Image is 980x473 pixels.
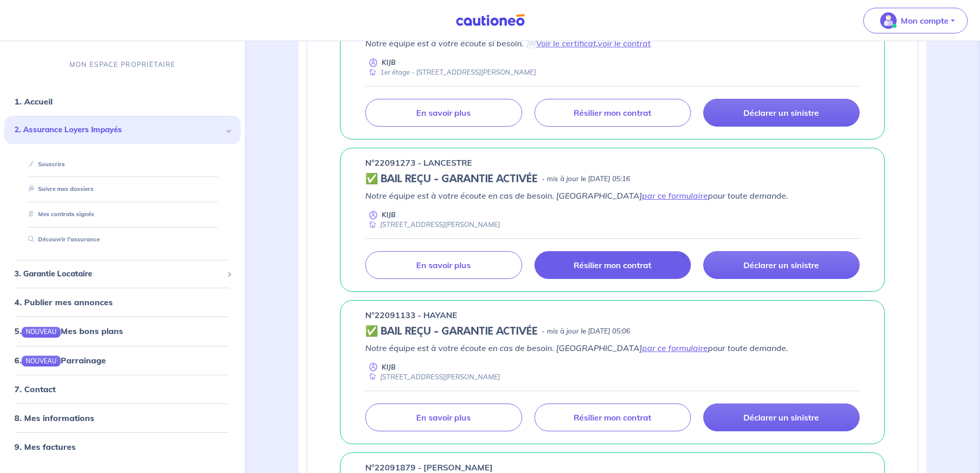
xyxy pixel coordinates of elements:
a: 5.NOUVEAUMes bons plans [14,326,123,336]
p: En savoir plus [416,108,471,118]
div: 3. Garantie Locataire [4,264,241,284]
a: Mes contrats signés [24,211,94,218]
a: 6.NOUVEAUParrainage [14,355,106,365]
a: 4. Publier mes annonces [14,297,113,307]
a: Déclarer un sinistre [703,251,860,279]
div: 8. Mes informations [4,408,241,428]
p: n°22091273 - LANCESTRE [365,156,472,169]
a: 1. Accueil [14,96,52,107]
a: Résilier mon contrat [534,251,691,279]
a: 9. Mes factures [14,442,76,452]
a: En savoir plus [365,99,522,127]
p: Résilier mon contrat [574,108,651,118]
p: Déclarer un sinistre [743,260,819,270]
span: 3. Garantie Locataire [14,268,223,280]
p: n°22091133 - HAYANE [365,309,457,321]
p: Résilier mon contrat [574,260,651,270]
p: - mis à jour le [DATE] 05:06 [542,326,630,337]
a: Résilier mon contrat [534,404,691,431]
button: illu_account_valid_menu.svgMon compte [863,8,968,33]
a: par ce formulaire [642,190,708,201]
div: 2. Assurance Loyers Impayés [4,116,241,144]
p: KIJB [382,58,396,67]
img: Cautioneo [452,14,529,27]
img: illu_account_valid_menu.svg [880,12,897,29]
p: - mis à jour le [DATE] 05:16 [542,174,630,184]
div: state: CONTRACT-VALIDATED, Context: ,MAYBE-CERTIFICATE,,LESSOR-DOCUMENTS,IS-ODEALIM [365,325,860,338]
a: Découvrir l'assurance [24,236,100,243]
a: En savoir plus [365,404,522,431]
p: Notre équipe est à votre écoute en cas de besoin. [GEOGRAPHIC_DATA] pour toute demande. [365,342,860,354]
p: KIJB [382,210,396,220]
a: par ce formulaire [642,343,708,353]
div: Souscrire [16,156,228,173]
p: Déclarer un sinistre [743,412,819,423]
a: Suivre mes dossiers [24,185,94,192]
a: Voir le certificat [536,38,596,48]
div: state: CONTRACT-VALIDATED, Context: ,MAYBE-CERTIFICATE,,LESSOR-DOCUMENTS,IS-ODEALIM [365,173,860,185]
p: En savoir plus [416,412,471,423]
p: Résilier mon contrat [574,412,651,423]
div: [STREET_ADDRESS][PERSON_NAME] [365,220,500,230]
p: Mon compte [901,14,949,27]
a: 7. Contact [14,384,56,394]
a: Souscrire [24,161,65,168]
div: Découvrir l'assurance [16,231,228,248]
p: MON ESPACE PROPRIÉTAIRE [69,60,175,69]
h5: ✅ BAIL REÇU - GARANTIE ACTIVÉE [365,325,538,338]
p: Déclarer un sinistre [743,108,819,118]
a: Déclarer un sinistre [703,99,860,127]
div: 9. Mes factures [4,436,241,457]
div: 4. Publier mes annonces [4,292,241,312]
a: voir le contrat [598,38,651,48]
a: Déclarer un sinistre [703,404,860,431]
p: KIJB [382,362,396,372]
div: Mes contrats signés [16,206,228,223]
div: [STREET_ADDRESS][PERSON_NAME] [365,372,500,382]
h5: ✅ BAIL REÇU - GARANTIE ACTIVÉE [365,173,538,185]
div: 1. Accueil [4,91,241,112]
a: 8. Mes informations [14,413,94,423]
div: Suivre mes dossiers [16,181,228,198]
div: 5.NOUVEAUMes bons plans [4,321,241,341]
p: Notre équipe est à votre écoute en cas de besoin. [GEOGRAPHIC_DATA] pour toute demande. [365,189,860,202]
div: 6.NOUVEAUParrainage [4,349,241,370]
a: Résilier mon contrat [534,99,691,127]
div: 7. Contact [4,379,241,399]
p: Notre équipe est à votre écoute si besoin. 📄 , [365,37,860,49]
a: En savoir plus [365,251,522,279]
span: 2. Assurance Loyers Impayés [14,124,223,136]
p: En savoir plus [416,260,471,270]
div: 1er étage - [STREET_ADDRESS][PERSON_NAME] [365,67,536,77]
